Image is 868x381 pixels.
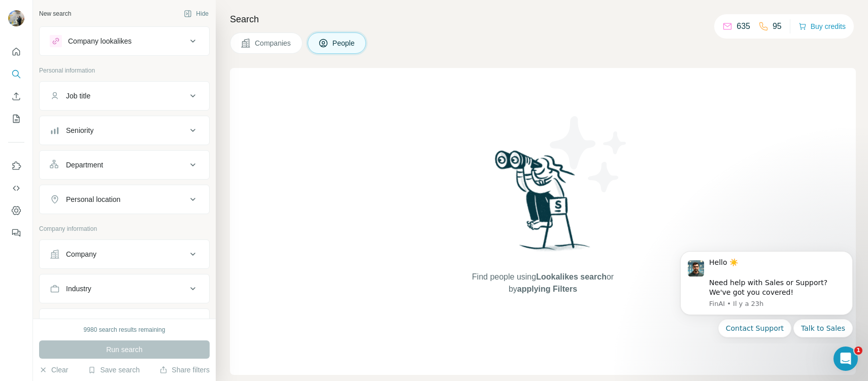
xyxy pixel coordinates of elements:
[88,365,140,375] button: Save search
[40,118,209,143] button: Seniority
[8,157,24,175] button: Use Surfe on LinkedIn
[66,194,120,204] div: Personal location
[40,153,209,177] button: Department
[159,365,210,375] button: Share filters
[461,271,624,295] span: Find people using or by
[737,20,750,32] p: 635
[66,160,103,170] div: Department
[40,276,209,301] button: Industry
[177,6,216,21] button: Hide
[8,43,24,61] button: Quick start
[66,318,103,328] div: HQ location
[40,311,209,335] button: HQ location
[773,20,782,32] p: 95
[39,365,68,375] button: Clear
[8,10,24,26] img: Avatar
[68,36,131,46] div: Company lookalikes
[84,325,165,334] div: 9980 search results remaining
[230,12,856,26] h4: Search
[40,84,209,108] button: Job title
[39,66,210,75] p: Personal information
[490,148,596,261] img: Surfe Illustration - Woman searching with binoculars
[40,187,209,212] button: Personal location
[66,91,90,101] div: Job title
[536,272,607,281] span: Lookalikes search
[39,9,71,18] div: New search
[8,224,24,242] button: Feedback
[66,125,93,135] div: Seniority
[8,110,24,128] button: My lists
[66,249,96,259] div: Company
[665,242,868,343] iframe: Intercom notifications message
[8,179,24,197] button: Use Surfe API
[854,347,862,355] span: 1
[255,38,292,48] span: Companies
[332,38,356,48] span: People
[39,224,210,233] p: Company information
[8,201,24,220] button: Dashboard
[8,87,24,106] button: Enrich CSV
[798,19,846,33] button: Buy credits
[543,109,635,200] img: Surfe Illustration - Stars
[40,242,209,266] button: Company
[517,285,577,293] span: applying Filters
[66,284,91,294] div: Industry
[40,29,209,53] button: Company lookalikes
[833,347,858,371] iframe: Intercom live chat
[8,65,24,83] button: Search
